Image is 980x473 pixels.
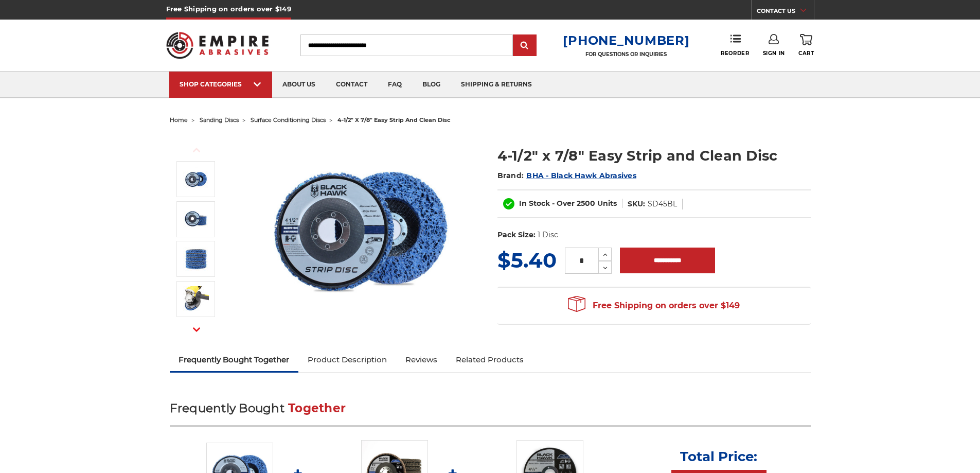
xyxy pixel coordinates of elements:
h1: 4-1/2" x 7/8" Easy Strip and Clean Disc [497,146,811,166]
p: FOR QUESTIONS OR INQUIRIES [563,51,689,58]
a: BHA - Black Hawk Abrasives [526,171,636,180]
a: Reviews [396,348,447,371]
span: 2500 [577,199,595,208]
dt: SKU: [628,199,645,209]
a: home [170,116,188,124]
span: Reorder [721,50,749,57]
img: Empire Abrasives [166,25,269,65]
span: Frequently Bought [170,401,284,415]
dt: Pack Size: [497,230,536,240]
a: Related Products [447,348,533,371]
span: - Over [552,199,575,208]
span: $5.40 [497,248,557,273]
span: Free Shipping on orders over $149 [568,295,740,316]
img: 4-1/2" x 7/8" Easy Strip and Clean Disc [183,286,209,312]
a: about us [272,72,326,98]
img: 4-1/2" x 7/8" Easy Strip and Clean Disc [183,207,209,231]
a: sanding discs [200,116,239,124]
span: Together [288,401,346,415]
img: 4-1/2" x 7/8" Easy Strip and Clean Disc [183,167,209,191]
span: In Stock [519,199,550,208]
span: Sign In [763,50,785,57]
span: Units [597,199,617,208]
a: Cart [798,34,814,57]
img: 4-1/2" x 7/8" Easy Strip and Clean Disc [183,247,209,271]
a: blog [412,72,451,98]
span: Cart [798,50,814,57]
div: SHOP CATEGORIES [180,80,262,88]
button: Next [184,319,209,341]
p: Total Price: [680,448,757,465]
span: Brand: [497,171,524,180]
dd: SD45BL [648,199,677,209]
a: surface conditioning discs [251,116,326,124]
a: shipping & returns [451,72,542,98]
a: Frequently Bought Together [170,348,299,371]
a: contact [326,72,378,98]
a: Product Description [298,348,396,371]
a: Reorder [721,34,749,56]
a: CONTACT US [757,5,814,20]
a: [PHONE_NUMBER] [563,33,689,48]
dd: 1 Disc [538,230,558,240]
img: 4-1/2" x 7/8" Easy Strip and Clean Disc [258,135,464,327]
a: faq [378,72,412,98]
input: Submit [514,36,535,56]
span: 4-1/2" x 7/8" easy strip and clean disc [337,116,451,124]
button: Previous [184,139,209,161]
